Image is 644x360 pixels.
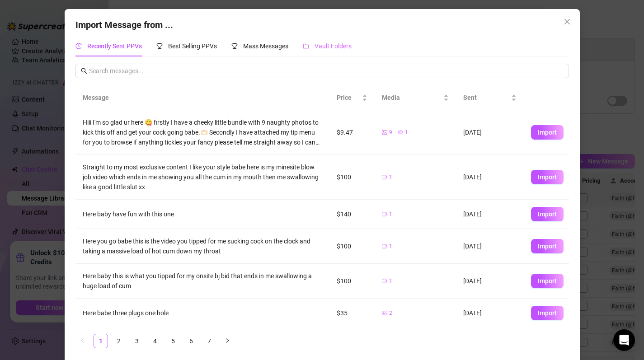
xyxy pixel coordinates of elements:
[531,125,564,140] button: Import
[389,309,392,318] span: 2
[456,299,524,328] td: [DATE]
[231,43,238,49] span: trophy
[564,18,571,25] span: close
[83,117,322,147] div: Hiii I'm so glad ur here 😋 firstly I have a cheeky little bundle with 9 naughty photos to kick th...
[456,200,524,229] td: [DATE]
[81,68,87,74] span: search
[538,243,557,250] span: Import
[83,271,322,291] div: Here baby this is what you tipped for my onsite bj bid that ends in me swallowing a huge load of cum
[202,334,216,348] a: 7
[531,306,564,320] button: Import
[329,85,375,110] th: Price
[389,277,392,285] span: 1
[375,85,456,110] th: Media
[148,334,162,348] li: 4
[463,93,509,103] span: Sent
[531,274,564,288] button: Import
[456,264,524,299] td: [DATE]
[382,278,387,284] span: video-camera
[87,42,142,50] span: Recently Sent PPVs
[538,210,557,218] span: Import
[243,42,288,50] span: Mass Messages
[382,174,387,180] span: video-camera
[405,128,408,137] span: 1
[202,334,216,348] li: 7
[560,14,574,29] button: Close
[75,19,173,30] span: Import Message from ...
[389,128,392,137] span: 9
[389,210,392,219] span: 1
[560,18,574,25] span: Close
[382,93,442,103] span: Media
[456,229,524,264] td: [DATE]
[315,42,352,50] span: Vault Folders
[329,299,375,328] td: $35
[538,277,557,285] span: Import
[184,334,198,348] a: 6
[156,43,163,49] span: trophy
[130,334,144,348] li: 3
[75,334,90,348] li: Previous Page
[83,209,322,219] div: Here baby have fun with this one
[168,42,217,50] span: Best Selling PPVs
[130,334,144,348] a: 3
[531,170,564,184] button: Import
[75,85,329,110] th: Message
[531,207,564,221] button: Import
[538,173,557,181] span: Import
[220,334,235,348] button: right
[75,43,82,49] span: history
[94,334,108,348] li: 1
[538,129,557,136] span: Import
[166,334,180,348] a: 5
[166,334,180,348] li: 5
[94,334,108,348] a: 1
[329,229,375,264] td: $100
[80,338,85,343] span: left
[382,130,387,135] span: picture
[382,310,387,316] span: picture
[382,243,387,249] span: video-camera
[613,329,635,351] div: Open Intercom Messenger
[112,334,126,348] a: 2
[329,264,375,299] td: $100
[75,334,90,348] button: left
[398,130,403,135] span: eye
[389,173,392,182] span: 1
[225,338,230,343] span: right
[184,334,198,348] li: 6
[83,308,322,318] div: Here babe three plugs one hole
[382,211,387,217] span: video-camera
[329,110,375,155] td: $9.47
[456,85,524,110] th: Sent
[456,110,524,155] td: [DATE]
[337,93,360,103] span: Price
[112,334,126,348] li: 2
[89,66,564,76] input: Search messages...
[389,242,392,251] span: 1
[329,200,375,229] td: $140
[220,334,235,348] li: Next Page
[83,236,322,256] div: Here you go babe this is the video you tipped for me sucking cock on the clock and taking a massi...
[148,334,162,348] a: 4
[538,309,557,317] span: Import
[329,155,375,200] td: $100
[303,43,309,49] span: folder
[456,155,524,200] td: [DATE]
[531,239,564,253] button: Import
[83,162,322,192] div: Straight to my most exclusive content I like your style babe here is my minesite blow job video w...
